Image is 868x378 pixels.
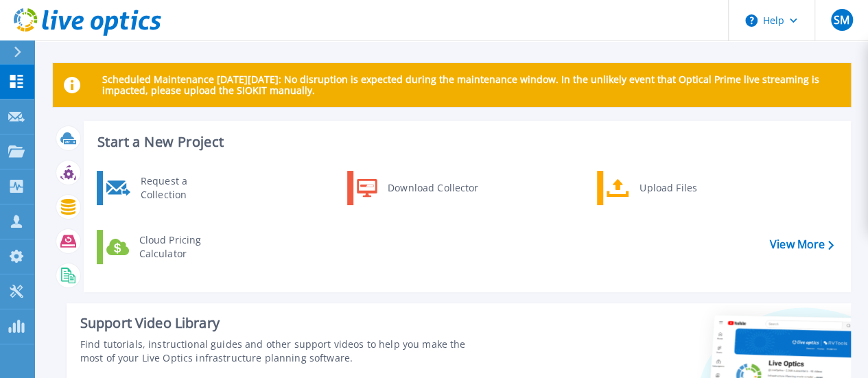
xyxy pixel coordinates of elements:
[381,174,484,202] div: Download Collector
[102,74,840,96] p: Scheduled Maintenance [DATE][DATE]: No disruption is expected during the maintenance window. In t...
[132,233,234,261] div: Cloud Pricing Calculator
[97,134,833,150] h3: Start a New Project
[80,338,488,365] div: Find tutorials, instructional guides and other support videos to help you make the most of your L...
[347,171,488,205] a: Download Collector
[597,171,738,205] a: Upload Files
[97,171,237,205] a: Request a Collection
[80,314,488,332] div: Support Video Library
[770,238,834,251] a: View More
[134,174,234,202] div: Request a Collection
[633,174,734,202] div: Upload Files
[97,230,237,264] a: Cloud Pricing Calculator
[834,14,849,25] span: SM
